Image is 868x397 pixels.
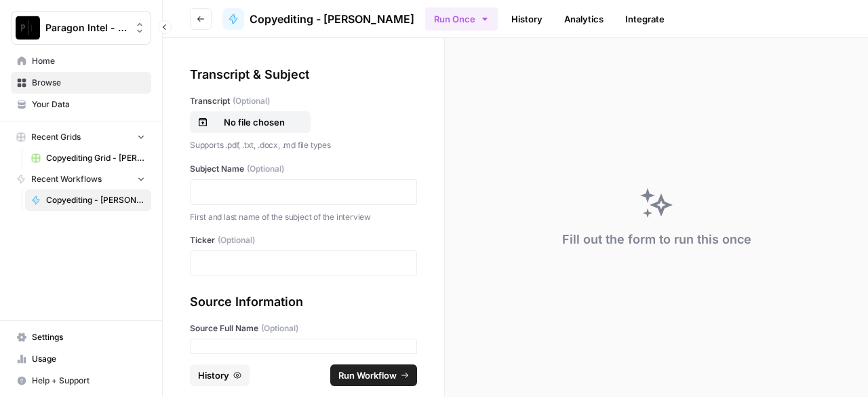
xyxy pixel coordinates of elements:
[190,65,417,84] div: Transcript & Subject
[32,375,145,387] span: Help + Support
[190,210,417,224] p: First and last name of the subject of the interview
[190,163,417,175] label: Subject Name
[11,169,151,189] button: Recent Workflows
[211,115,298,129] p: No file chosen
[190,111,311,133] button: No file chosen
[11,370,151,392] button: Help + Support
[190,322,417,335] label: Source Full Name
[46,152,145,164] span: Copyediting Grid - [PERSON_NAME]
[233,95,270,107] span: (Optional)
[218,234,255,246] span: (Optional)
[261,322,298,335] span: (Optional)
[556,8,612,30] a: Analytics
[338,368,397,382] span: Run Workflow
[190,292,417,311] div: Source Information
[503,8,551,30] a: History
[11,50,151,72] a: Home
[617,8,673,30] a: Integrate
[250,11,414,27] span: Copyediting - [PERSON_NAME]
[562,230,751,249] div: Fill out the form to run this once
[31,131,81,143] span: Recent Grids
[11,72,151,94] a: Browse
[190,364,250,386] button: History
[45,21,127,35] span: Paragon Intel - Copyediting
[190,95,417,107] label: Transcript
[11,94,151,115] a: Your Data
[11,11,151,45] button: Workspace: Paragon Intel - Copyediting
[25,147,151,169] a: Copyediting Grid - [PERSON_NAME]
[190,138,417,152] p: Supports .pdf, .txt, .docx, .md file types
[32,55,145,67] span: Home
[31,173,102,185] span: Recent Workflows
[198,368,229,382] span: History
[11,348,151,370] a: Usage
[16,16,40,40] img: Paragon Intel - Copyediting Logo
[190,234,417,246] label: Ticker
[425,7,498,31] button: Run Once
[32,331,145,343] span: Settings
[32,98,145,111] span: Your Data
[25,189,151,211] a: Copyediting - [PERSON_NAME]
[32,353,145,365] span: Usage
[46,194,145,206] span: Copyediting - [PERSON_NAME]
[11,326,151,348] a: Settings
[222,8,414,30] a: Copyediting - [PERSON_NAME]
[330,364,417,386] button: Run Workflow
[32,77,145,89] span: Browse
[247,163,284,175] span: (Optional)
[11,127,151,147] button: Recent Grids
